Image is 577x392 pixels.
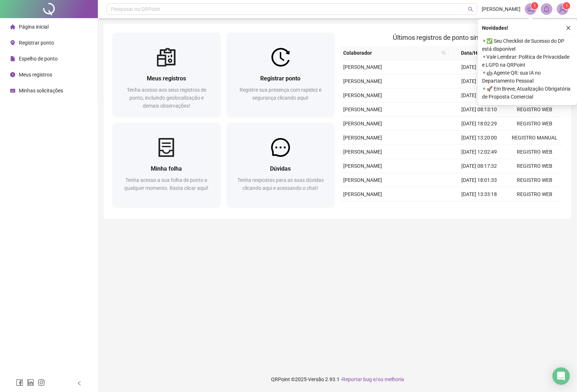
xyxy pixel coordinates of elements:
span: instagram [38,379,45,386]
span: ⚬ ✅ Seu Checklist de Sucesso do DP está disponível [482,37,573,53]
span: left [77,381,82,386]
img: 87487 [557,4,568,14]
td: [DATE] 12:02:49 [452,145,507,159]
span: [PERSON_NAME] [343,121,382,126]
td: [DATE] 18:02:29 [452,117,507,131]
a: DúvidasTenha respostas para as suas dúvidas clicando aqui e acessando o chat! [227,123,335,207]
td: REGISTRO WEB [507,159,563,173]
span: Espelho de ponto [19,56,58,62]
footer: QRPoint © 2025 - 2.93.1 - [98,367,577,392]
td: REGISTRO WEB [507,201,563,216]
span: [PERSON_NAME] [343,107,382,112]
span: Novidades ! [482,24,508,32]
span: ⚬ 🤖 Agente QR: sua IA no Departamento Pessoal [482,69,573,85]
span: Tenha acesso aos seus registros de ponto, incluindo geolocalização e demais observações! [127,87,206,109]
span: [PERSON_NAME] [343,92,382,98]
span: Meus registros [147,75,186,82]
span: Últimos registros de ponto sincronizados [393,34,510,41]
span: ⚬ Vale Lembrar: Política de Privacidade e LGPD na QRPoint [482,53,573,69]
div: Open Intercom Messenger [552,367,570,385]
span: [PERSON_NAME] [343,64,382,70]
span: clock-circle [10,72,15,77]
td: REGISTRO WEB [507,103,563,117]
span: Minhas solicitações [19,88,63,93]
span: [PERSON_NAME] [343,163,382,169]
span: linkedin [27,379,34,386]
td: [DATE] 18:01:33 [452,173,507,187]
span: [PERSON_NAME] [343,78,382,84]
td: REGISTRO WEB [507,173,563,187]
span: Colaborador [343,49,439,57]
span: close [566,25,571,30]
span: Meus registros [19,72,52,78]
span: home [10,24,15,29]
span: Minha folha [151,165,182,172]
span: Tenha respostas para as suas dúvidas clicando aqui e acessando o chat! [237,177,324,191]
td: [DATE] 08:13:10 [452,103,507,117]
td: REGISTRO MANUAL [507,131,563,145]
td: [DATE] 08:17:32 [452,159,507,173]
span: environment [10,40,15,45]
a: Meus registrosTenha acesso aos seus registros de ponto, incluindo geolocalização e demais observa... [112,33,221,117]
span: Reportar bug e/ou melhoria [342,376,404,382]
span: Data/Hora [452,49,494,57]
span: file [10,56,15,61]
a: Registrar pontoRegistre sua presença com rapidez e segurança clicando aqui! [227,33,335,117]
span: notification [527,6,534,12]
td: REGISTRO WEB [507,187,563,201]
span: Registrar ponto [19,40,54,46]
span: [PERSON_NAME] [343,177,382,183]
td: [DATE] 12:06:06 [452,201,507,216]
th: Data/Hora [449,46,503,60]
span: schedule [10,88,15,93]
td: [DATE] 18:02:38 [452,60,507,74]
sup: 1 [531,2,538,9]
span: Versão [308,376,324,382]
span: Registre sua presença com rapidez e segurança clicando aqui! [240,87,321,101]
span: Registrar ponto [260,75,300,82]
span: ⚬ 🚀 Em Breve, Atualização Obrigatória de Proposta Comercial [482,85,573,101]
span: bell [543,6,550,12]
span: [PERSON_NAME] [343,135,382,141]
a: Minha folhaTenha acesso a sua folha de ponto a qualquer momento. Basta clicar aqui! [112,123,221,207]
span: search [468,7,473,12]
span: search [441,51,446,55]
span: [PERSON_NAME] [343,149,382,155]
sup: Atualize o seu contato no menu Meus Dados [563,2,570,9]
td: [DATE] 13:21:03 [452,74,507,88]
span: 1 [565,3,568,8]
td: [DATE] 13:20:00 [452,131,507,145]
span: search [440,47,447,58]
td: REGISTRO WEB [507,117,563,131]
span: [PERSON_NAME] [482,5,520,13]
td: [DATE] 12:15:13 [452,88,507,103]
span: [PERSON_NAME] [343,191,382,197]
span: Tenha acesso a sua folha de ponto a qualquer momento. Basta clicar aqui! [124,177,208,191]
td: [DATE] 13:33:18 [452,187,507,201]
span: facebook [16,379,23,386]
td: REGISTRO WEB [507,145,563,159]
span: Página inicial [19,24,49,30]
span: 1 [534,3,536,8]
span: Dúvidas [270,165,291,172]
